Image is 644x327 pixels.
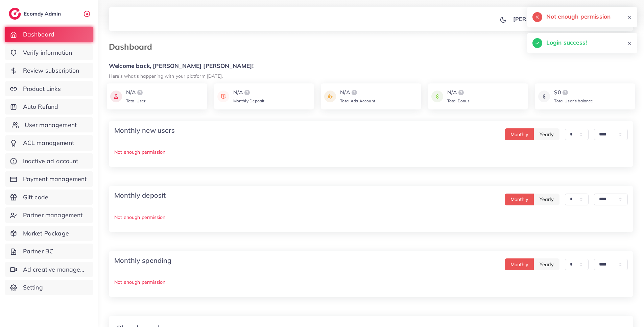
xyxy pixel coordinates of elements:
span: Auto Refund [23,102,58,111]
a: [PERSON_NAME] [PERSON_NAME]avatar [509,12,628,26]
h4: Monthly new users [114,126,175,134]
span: Product Links [23,84,61,93]
button: Yearly [534,194,559,205]
h3: Dashboard [109,42,158,52]
span: Setting [23,283,43,292]
a: Market Package [5,226,93,241]
span: Monthly Deposit [233,98,264,103]
span: Dashboard [23,30,54,39]
img: logo [243,89,251,97]
span: Partner BC [23,247,54,256]
span: Total Ads Account [340,98,375,103]
a: Review subscription [5,63,93,78]
img: logo [457,89,465,97]
h5: Not enough permission [546,12,611,21]
span: Gift code [23,193,48,202]
span: User management [25,121,77,129]
span: Partner management [23,211,83,220]
button: Monthly [505,258,534,270]
span: Ad creative management [23,265,88,274]
div: N/A [340,89,375,97]
a: Partner management [5,207,93,223]
img: icon payment [538,89,550,104]
p: Not enough permission [114,148,628,156]
a: Verify information [5,45,93,60]
span: Market Package [23,229,69,238]
img: logo [561,89,569,97]
h4: Monthly spending [114,256,172,265]
a: Setting [5,280,93,295]
img: icon payment [110,89,122,104]
a: Payment management [5,171,93,187]
span: Total Bonus [447,98,470,103]
button: Yearly [534,258,559,270]
small: Here's what's happening with your platform [DATE]. [109,73,223,79]
h5: Welcome back, [PERSON_NAME] [PERSON_NAME]! [109,62,633,70]
p: Not enough permission [114,278,628,286]
a: Ad creative management [5,262,93,277]
h2: Ecomdy Admin [24,10,63,17]
a: User management [5,117,93,133]
span: Total User’s balance [554,98,593,103]
img: icon payment [217,89,229,104]
button: Monthly [505,128,534,140]
img: logo [9,8,21,20]
span: Review subscription [23,66,79,75]
img: icon payment [324,89,336,104]
span: Total User [126,98,146,103]
span: Payment management [23,175,87,183]
a: Partner BC [5,244,93,259]
div: N/A [126,89,146,97]
p: [PERSON_NAME] [PERSON_NAME] [513,15,607,23]
button: Monthly [505,194,534,205]
p: Not enough permission [114,213,628,221]
a: Gift code [5,190,93,205]
a: Inactive ad account [5,153,93,169]
span: ACL management [23,139,74,147]
h4: Monthly deposit [114,191,166,199]
img: logo [136,89,144,97]
a: logoEcomdy Admin [9,8,63,20]
a: Auto Refund [5,99,93,115]
button: Yearly [534,128,559,140]
a: Dashboard [5,27,93,42]
a: ACL management [5,135,93,151]
div: $0 [554,89,593,97]
a: Product Links [5,81,93,97]
span: Inactive ad account [23,157,78,166]
h5: Login success! [546,38,587,47]
img: logo [350,89,358,97]
span: Verify information [23,48,72,57]
div: N/A [447,89,470,97]
div: N/A [233,89,264,97]
img: icon payment [431,89,443,104]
